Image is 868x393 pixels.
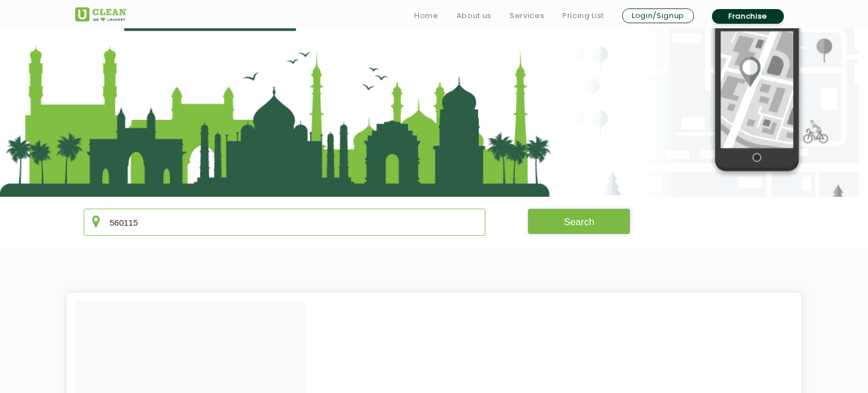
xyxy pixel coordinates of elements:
a: Services [510,9,544,23]
a: About us [457,9,492,23]
a: Pricing List [562,9,604,23]
a: Home [414,9,439,23]
a: Login/Signup [622,8,694,23]
input: Enter city/area/pin Code [84,209,485,236]
a: Franchise [712,9,784,24]
button: Search [528,209,631,234]
img: UClean Laundry and Dry Cleaning [75,7,126,21]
